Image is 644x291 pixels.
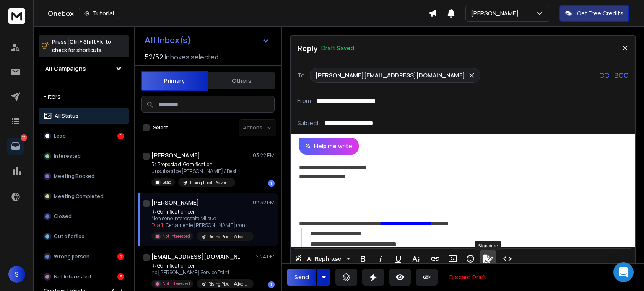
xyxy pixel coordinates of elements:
[145,36,191,44] h1: All Inbox(s)
[305,255,343,263] span: AI Rephrase
[297,42,318,54] p: Reply
[145,52,163,62] span: 52 / 52
[390,250,406,267] button: Underline (Ctrl+U)
[151,151,200,160] h1: [PERSON_NAME]
[151,269,252,276] p: no [PERSON_NAME] Service Point
[153,124,168,131] label: Select
[68,37,104,46] span: Ctrl + Shift + k
[151,198,199,207] h1: [PERSON_NAME]
[614,70,628,80] p: BCC
[321,44,354,52] p: Draft Saved
[117,273,124,280] div: 9
[253,152,275,159] p: 03:22 PM
[287,269,316,286] button: Send
[45,64,86,73] h1: All Campaigns
[54,273,91,280] p: Not Interested
[54,213,72,220] p: Closed
[151,161,236,168] p: R: Proposta di Gamification
[208,72,275,90] button: Others
[39,91,129,103] h3: Filters
[151,252,244,261] h1: [EMAIL_ADDRESS][DOMAIN_NAME]
[39,248,129,265] button: Wrong person2
[355,250,371,267] button: Bold (Ctrl+B)
[475,241,501,250] div: Signature
[151,168,236,175] p: unsubscribe [PERSON_NAME] / Best
[151,221,165,229] span: Draft:
[55,113,78,119] p: All Status
[117,253,124,260] div: 2
[162,179,171,185] p: Lead
[613,262,634,282] div: Open Intercom Messenger
[138,32,276,49] button: All Inbox(s)
[117,133,124,139] div: 1
[315,71,465,80] p: [PERSON_NAME][EMAIL_ADDRESS][DOMAIN_NAME]
[443,269,493,286] button: Discard Draft
[39,60,129,77] button: All Campaigns
[54,153,81,160] p: Interested
[471,9,522,18] p: [PERSON_NAME]
[499,250,515,267] button: Code View
[599,70,609,80] p: CC
[8,266,25,283] button: S
[253,199,275,206] p: 02:32 PM
[151,263,252,269] p: R: Gamification per
[39,148,129,165] button: Interested
[293,250,352,267] button: AI Rephrase
[297,71,306,80] p: To:
[39,268,129,285] button: Not Interested9
[268,180,275,187] div: 1
[408,250,424,267] button: More Text
[39,128,129,144] button: Lead1
[297,97,313,105] p: From:
[39,188,129,205] button: Meeting Completed
[373,250,389,267] button: Italic (Ctrl+I)
[79,8,119,19] button: Tutorial
[165,52,218,62] h3: Inboxes selected
[54,253,90,260] p: Wrong person
[21,134,27,141] p: 12
[166,221,249,229] span: Certamente [PERSON_NAME] non ...
[151,215,252,222] p: Non sono interessata Mi puo
[54,133,66,139] p: Lead
[559,5,629,22] button: Get Free Credits
[54,193,104,200] p: Meeting Completed
[151,209,252,215] p: R: Gamification per
[268,281,275,288] div: 1
[141,71,208,91] button: Primary
[39,108,129,124] button: All Status
[577,9,623,18] p: Get Free Credits
[48,8,428,19] div: Onebox
[39,168,129,185] button: Meeting Booked
[252,253,275,260] p: 02:24 PM
[299,138,359,155] button: Help me write
[297,119,321,127] p: Subject:
[52,38,111,54] p: Press to check for shortcuts.
[7,138,24,155] a: 12
[39,208,129,225] button: Closed
[54,173,95,180] p: Meeting Booked
[208,281,249,287] p: Rising Pixel - Advergames / Playable Ads
[39,228,129,245] button: Out of office
[54,233,85,240] p: Out of office
[162,281,190,287] p: Not Interested
[190,180,230,186] p: Rising Pixel - Advergames / Playable Ads
[162,233,190,239] p: Not Interested
[208,234,249,240] p: Rising Pixel - Advergames / Playable Ads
